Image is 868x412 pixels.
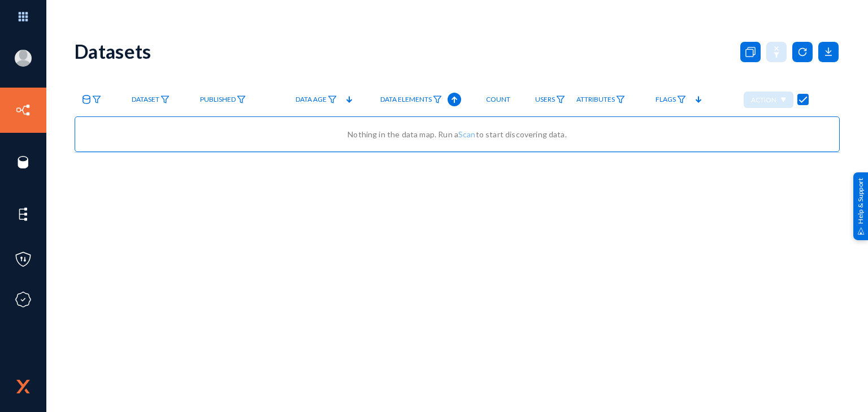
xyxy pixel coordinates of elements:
[160,96,170,103] img: icon-filter.svg
[853,172,868,240] div: Help & Support
[237,96,246,103] img: icon-filter.svg
[132,96,159,103] span: Dataset
[486,96,510,103] span: Count
[677,96,686,103] img: icon-filter.svg
[15,154,32,171] img: icon-sources.svg
[857,227,865,235] img: help_support.svg
[296,96,327,103] span: Data Age
[616,96,625,103] img: icon-filter.svg
[15,102,32,119] img: icon-inventory.svg
[375,90,448,110] a: Data Elements
[126,90,175,110] a: Dataset
[571,90,631,110] a: Attributes
[92,96,101,103] img: icon-filter.svg
[290,90,342,110] a: Data Age
[530,90,571,110] a: Users
[328,96,337,103] img: icon-filter.svg
[556,96,565,103] img: icon-filter.svg
[75,40,151,63] div: Datasets
[200,96,236,103] span: Published
[194,90,251,110] a: Published
[15,50,32,67] img: blank-profile-picture.png
[433,96,442,103] img: icon-filter.svg
[380,96,432,103] span: Data Elements
[15,206,32,223] img: icon-elements.svg
[576,96,615,103] span: Attributes
[6,5,40,29] img: app launcher
[458,129,476,139] a: Scan
[650,90,692,110] a: Flags
[86,128,828,140] div: Nothing in the data map. Run a to start discovering data.
[656,96,676,103] span: Flags
[535,96,555,103] span: Users
[15,251,32,268] img: icon-policies.svg
[15,291,32,308] img: icon-compliance.svg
